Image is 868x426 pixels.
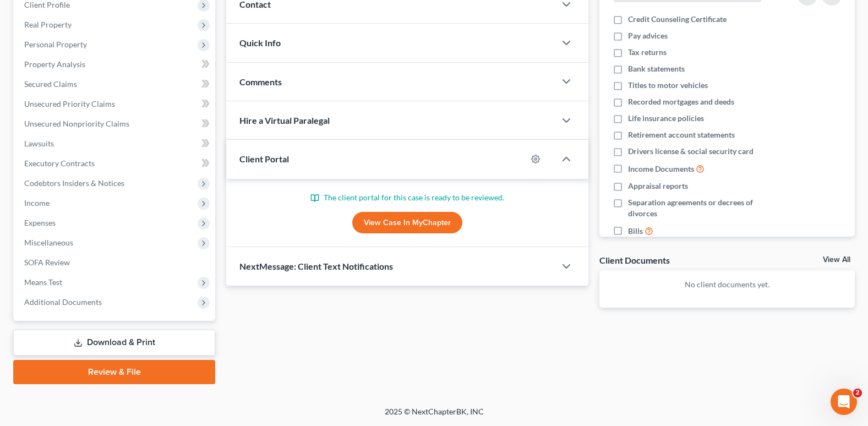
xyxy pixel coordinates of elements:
span: Miscellaneous [24,238,73,247]
span: Unsecured Nonpriority Claims [24,119,129,128]
span: Tax returns [628,47,667,58]
span: 2 [853,389,862,397]
span: Recorded mortgages and deeds [628,96,734,107]
p: No client documents yet. [608,279,846,290]
a: Property Analysis [15,54,215,74]
span: Client Portal [239,154,289,164]
span: Unsecured Priority Claims [24,99,115,108]
span: Means Test [24,277,62,287]
span: Bills [628,226,643,237]
span: Drivers license & social security card [628,146,754,157]
span: Separation agreements or decrees of divorces [628,197,782,219]
a: Unsecured Nonpriority Claims [15,114,215,134]
span: Pay advices [628,30,668,41]
div: Client Documents [599,254,670,266]
span: Comments [239,77,282,87]
a: Download & Print [13,330,215,356]
a: Review & File [13,360,215,384]
span: Lawsuits [24,139,54,148]
a: Secured Claims [15,74,215,94]
span: Income [24,198,50,207]
span: NextMessage: Client Text Notifications [239,261,393,271]
div: 2025 © NextChapterBK, INC [121,406,748,426]
span: Life insurance policies [628,113,704,124]
span: Quick Info [239,37,281,48]
a: Lawsuits [15,134,215,154]
span: Retirement account statements [628,129,735,140]
span: Codebtors Insiders & Notices [24,178,124,188]
span: Secured Claims [24,79,77,89]
span: Appraisal reports [628,181,688,192]
span: Hire a Virtual Paralegal [239,115,330,125]
a: Unsecured Priority Claims [15,94,215,114]
a: View Case in MyChapter [352,212,462,234]
span: Titles to motor vehicles [628,80,708,91]
span: Real Property [24,20,72,29]
span: Income Documents [628,163,694,174]
span: Bank statements [628,63,685,74]
span: Credit Counseling Certificate [628,14,727,25]
span: Personal Property [24,40,87,49]
p: The client portal for this case is ready to be reviewed. [239,192,575,203]
a: View All [823,256,850,264]
span: Expenses [24,218,56,227]
a: Executory Contracts [15,154,215,173]
iframe: Intercom live chat [831,389,857,415]
a: SOFA Review [15,253,215,272]
span: SOFA Review [24,258,70,267]
span: Additional Documents [24,297,102,307]
span: Property Analysis [24,59,85,69]
span: Executory Contracts [24,159,95,168]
